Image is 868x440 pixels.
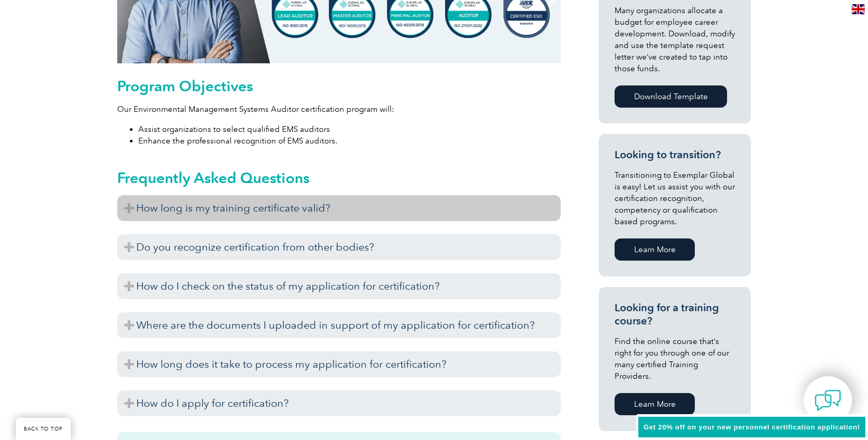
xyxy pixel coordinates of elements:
h3: Looking to transition? [615,148,735,161]
h2: Frequently Asked Questions [117,169,561,186]
h3: How long is my training certificate valid? [117,195,561,221]
li: Enhance the professional recognition of EMS auditors. [138,135,561,147]
a: BACK TO TOP [16,418,71,440]
h3: How do I check on the status of my application for certification? [117,273,561,299]
p: Many organizations allocate a budget for employee career development. Download, modify and use th... [615,5,735,74]
p: Find the online course that’s right for you through one of our many certified Training Providers. [615,336,735,382]
h3: Where are the documents I uploaded in support of my application for certification? [117,312,561,338]
img: en [852,4,865,14]
h3: Looking for a training course? [615,301,735,328]
p: Our Environmental Management Systems Auditor certification program will: [117,103,561,115]
span: Get 20% off on your new personnel certification application! [644,423,860,431]
h3: Do you recognize certification from other bodies? [117,234,561,260]
a: Learn More [615,238,695,261]
a: Learn More [615,393,695,415]
img: contact-chat.png [815,387,841,414]
li: Assist organizations to select qualified EMS auditors [138,123,561,135]
h3: How do I apply for certification? [117,390,561,416]
a: Download Template [615,85,727,108]
h3: How long does it take to process my application for certification? [117,351,561,377]
p: Transitioning to Exemplar Global is easy! Let us assist you with our certification recognition, c... [615,169,735,227]
h2: Program Objectives [117,78,561,94]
